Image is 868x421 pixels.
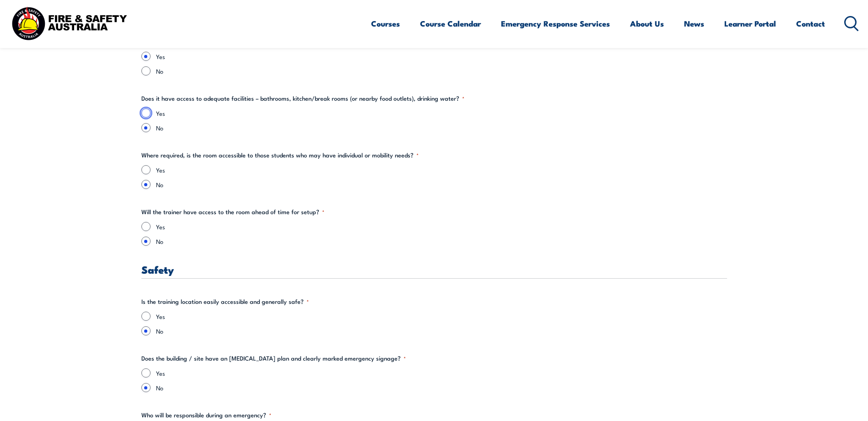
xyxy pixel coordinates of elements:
legend: Does it have access to adequate facilities – bathrooms, kitchen/break rooms (or nearby food outle... [141,94,464,103]
label: Yes [156,165,727,174]
label: No [156,66,727,76]
label: No [156,326,727,335]
a: News [684,11,704,36]
legend: Is the training location easily accessible and generally safe? [141,297,309,306]
label: No [156,237,727,246]
a: Course Calendar [420,11,481,36]
a: Learner Portal [724,11,776,36]
a: About Us [630,11,664,36]
label: Yes [156,52,727,61]
label: Yes [156,368,727,378]
h3: Safety [141,264,727,275]
a: Emergency Response Services [501,11,610,36]
legend: Will the trainer have access to the room ahead of time for setup? [141,207,324,216]
label: Yes [156,222,727,231]
a: Contact [796,11,825,36]
label: Yes [156,108,727,118]
label: No [156,123,727,132]
a: Courses [371,11,400,36]
legend: Where required, is the room accessible to those students who may have individual or mobility needs? [141,151,419,160]
label: No [156,383,727,392]
label: No [156,180,727,189]
label: Yes [156,312,727,321]
label: Who will be responsible during an emergency? [141,410,727,420]
legend: Does the building / site have an [MEDICAL_DATA] plan and clearly marked emergency signage? [141,354,406,363]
